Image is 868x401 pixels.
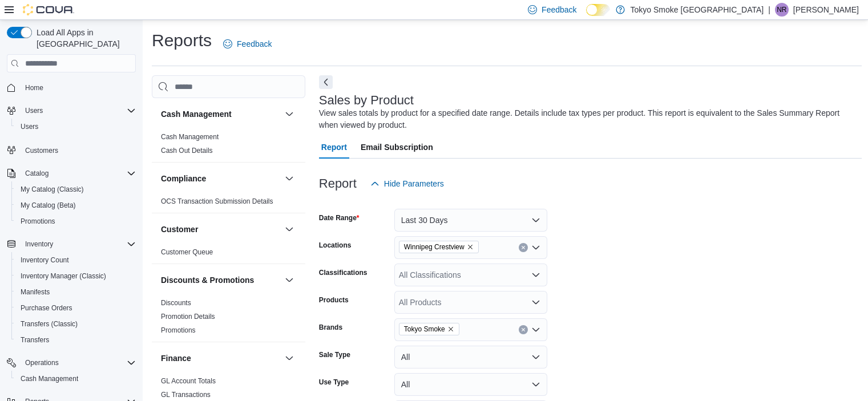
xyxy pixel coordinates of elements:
span: Report [321,136,347,159]
span: Manifests [16,285,136,299]
button: Finance [161,353,280,364]
button: Finance [282,351,296,365]
button: Cash Management [11,371,140,387]
span: Discounts [161,298,191,307]
a: Promotions [161,326,196,334]
span: Customers [25,146,58,155]
label: Sale Type [319,350,350,359]
span: Users [21,104,136,118]
a: Cash Management [161,133,219,141]
button: Discounts & Promotions [161,274,280,286]
label: Classifications [319,268,368,277]
label: Brands [319,323,342,332]
span: GL Transactions [161,390,211,399]
a: Feedback [219,33,276,55]
button: Remove Tokyo Smoke from selection in this group [447,326,454,333]
span: Promotions [16,214,136,228]
a: My Catalog (Classic) [16,183,88,196]
span: Cash Out Details [161,146,213,155]
input: Dark Mode [586,4,610,16]
label: Date Range [319,213,360,222]
span: My Catalog (Classic) [16,183,136,196]
button: All [394,373,547,396]
span: Catalog [21,167,136,180]
button: Compliance [161,173,280,184]
span: Transfers [21,335,49,345]
button: Users [11,119,140,135]
span: Users [21,122,38,131]
a: GL Account Totals [161,377,216,385]
span: Manifests [21,287,50,297]
button: Operations [21,356,63,370]
a: My Catalog (Beta) [16,199,80,212]
a: Inventory Count [16,253,74,267]
a: GL Transactions [161,391,211,399]
img: Cova [23,4,74,15]
button: Discounts & Promotions [282,273,296,287]
span: GL Account Totals [161,376,216,386]
span: OCS Transaction Submission Details [161,197,273,206]
button: Open list of options [531,325,540,334]
span: Promotions [161,326,196,335]
button: My Catalog (Classic) [11,181,140,197]
div: Customer [152,245,305,264]
h3: Report [319,177,357,191]
span: Tokyo Smoke [404,323,445,335]
button: Customer [282,222,296,236]
span: Operations [25,358,59,367]
button: Open list of options [531,243,540,252]
p: | [768,3,770,17]
span: Promotion Details [161,312,215,321]
span: NR [777,3,786,17]
span: Feedback [542,4,576,15]
button: Open list of options [531,270,540,280]
span: Catalog [25,169,49,178]
div: Discounts & Promotions [152,296,305,342]
span: Purchase Orders [21,303,72,313]
span: Transfers (Classic) [21,319,78,329]
button: Inventory Manager (Classic) [11,268,140,284]
div: Nicole Rusnak [775,3,789,17]
a: Inventory Manager (Classic) [16,269,111,283]
label: Locations [319,241,352,250]
a: Customers [21,144,63,157]
span: Home [25,83,43,92]
span: Load All Apps in [GEOGRAPHIC_DATA] [32,27,136,50]
span: Hide Parameters [384,178,444,189]
button: Inventory [2,236,140,252]
a: Transfers (Classic) [16,317,82,331]
h3: Sales by Product [319,94,414,107]
button: Compliance [282,172,296,185]
button: Transfers (Classic) [11,316,140,332]
span: Winnipeg Crestview [404,241,465,253]
button: Inventory [21,237,58,251]
button: Users [21,104,47,118]
button: My Catalog (Beta) [11,197,140,213]
button: Users [2,103,140,119]
a: Purchase Orders [16,301,77,315]
button: Manifests [11,284,140,300]
button: Clear input [519,325,528,334]
span: Inventory Manager (Classic) [16,269,136,283]
button: Transfers [11,332,140,348]
button: Operations [2,355,140,371]
button: Purchase Orders [11,300,140,316]
h1: Reports [152,29,212,52]
div: Compliance [152,195,305,213]
span: Cash Management [21,374,78,383]
button: Hide Parameters [366,172,449,195]
span: Users [25,106,43,115]
span: Tokyo Smoke [399,323,459,335]
span: Operations [21,356,136,370]
span: Cash Management [16,372,136,386]
button: Next [319,75,333,89]
span: Inventory [21,237,136,251]
a: Home [21,81,48,95]
span: Customers [21,143,136,157]
p: Tokyo Smoke [GEOGRAPHIC_DATA] [631,3,764,17]
button: Customers [2,141,140,158]
button: Inventory Count [11,252,140,268]
a: Cash Management [16,372,83,386]
span: Home [21,80,136,95]
a: Promotion Details [161,313,215,321]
